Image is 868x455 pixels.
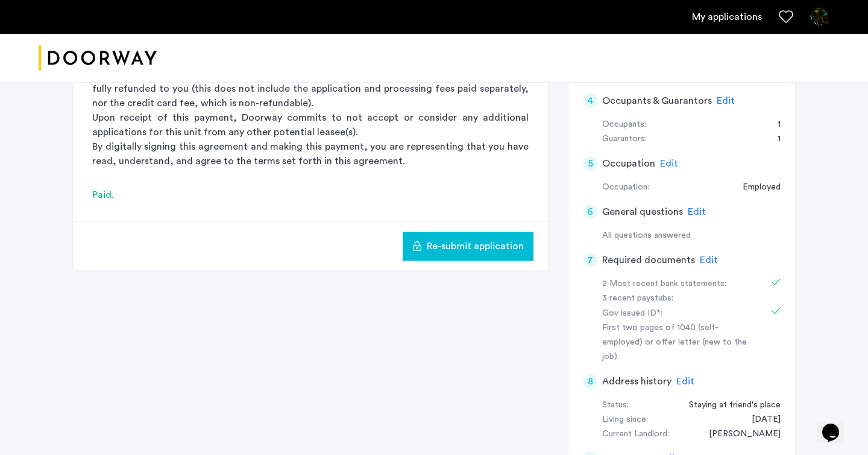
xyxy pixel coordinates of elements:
span: Re-submit application [427,239,524,253]
div: 5 [583,156,597,171]
div: Staying at friend's place [677,398,781,413]
span: Edit [717,96,735,106]
div: Living since: [602,413,648,427]
div: Guarantors: [602,132,647,147]
div: All questions answered [602,229,781,243]
div: 8 [583,374,597,389]
div: 6 [583,205,597,219]
p: In the event you are deemed unqualified to lease the property, your rental option payment will be... [92,67,529,110]
div: First two pages of 1040 (self-employed) or offer letter (new to the job): [602,321,754,364]
div: Status: [602,398,629,413]
div: Gov issued ID*: [602,307,754,321]
h5: Required documents [602,253,695,267]
div: 2 Most recent bank statements: [602,277,754,291]
div: 1 [766,132,781,147]
h5: Address history [602,374,671,389]
div: 09/23/2025 [740,413,781,427]
span: Edit [688,207,706,217]
span: Edit [700,255,718,265]
div: Employed [731,180,781,195]
div: 3 recent paystubs: [602,291,754,306]
p: Upon receipt of this payment, Doorway commits to not accept or consider any additional applicatio... [92,110,529,139]
p: By digitally signing this agreement and making this payment, you are representing that you have r... [92,139,529,168]
div: Paid. [92,188,529,202]
div: Occupants: [602,118,646,132]
a: Cazamio logo [39,36,157,81]
div: Wonki Kang [697,427,781,442]
a: Favorites [779,10,793,24]
div: 1 [766,118,781,132]
h5: Occupants & Guarantors [602,94,712,108]
div: 4 [583,94,597,108]
h5: General questions [602,205,683,219]
span: Edit [676,377,694,386]
h5: Occupation [602,156,655,171]
iframe: chat widget [817,407,856,443]
div: Occupation: [602,180,649,195]
div: Current Landlord: [602,427,669,442]
button: button [403,232,533,261]
img: logo [39,36,157,81]
img: user [810,7,829,27]
a: My application [692,10,762,24]
span: Edit [660,159,678,168]
div: 7 [583,253,597,267]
